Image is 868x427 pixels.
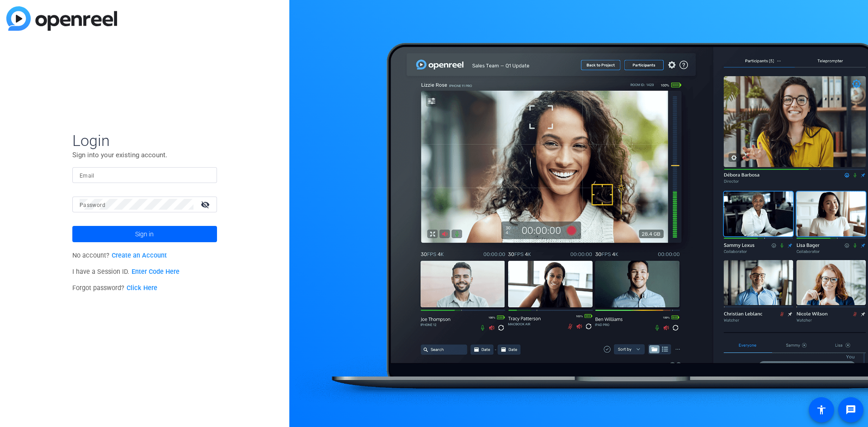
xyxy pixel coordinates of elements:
[80,202,105,208] mat-label: Password
[816,404,827,415] mat-icon: accessibility
[845,404,856,415] mat-icon: message
[72,226,217,242] button: Sign in
[135,223,154,245] span: Sign in
[6,6,117,31] img: blue-gradient.svg
[132,268,179,276] a: Enter Code Here
[80,173,94,179] mat-label: Email
[72,131,217,150] span: Login
[72,150,217,160] p: Sign into your existing account.
[72,268,179,276] span: I have a Session ID.
[72,252,167,259] span: No account?
[127,284,157,292] a: Click Here
[72,284,157,292] span: Forgot password?
[112,252,167,259] a: Create an Account
[80,169,210,180] input: Enter Email Address
[195,198,217,211] mat-icon: visibility_off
